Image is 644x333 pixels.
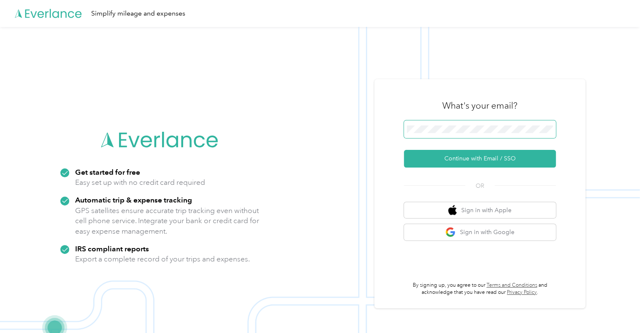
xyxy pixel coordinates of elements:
[75,177,205,188] p: Easy set up with no credit card required
[442,100,517,112] h3: What's your email?
[445,227,456,237] img: google logo
[404,224,556,240] button: google logoSign in with Google
[75,195,192,204] strong: Automatic trip & expense tracking
[75,205,260,237] p: GPS satellites ensure accurate trip tracking even without cell phone service. Integrate your bank...
[465,181,495,190] span: OR
[404,202,556,218] button: apple logoSign in with Apple
[404,282,556,296] p: By signing up, you agree to our and acknowledge that you have read our .
[507,289,537,296] a: Privacy Policy
[448,205,457,216] img: apple logo
[75,254,250,264] p: Export a complete record of your trips and expenses.
[487,282,537,288] a: Terms and Conditions
[75,168,140,176] strong: Get started for free
[75,244,149,253] strong: IRS compliant reports
[404,150,556,168] button: Continue with Email / SSO
[91,8,185,19] div: Simplify mileage and expenses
